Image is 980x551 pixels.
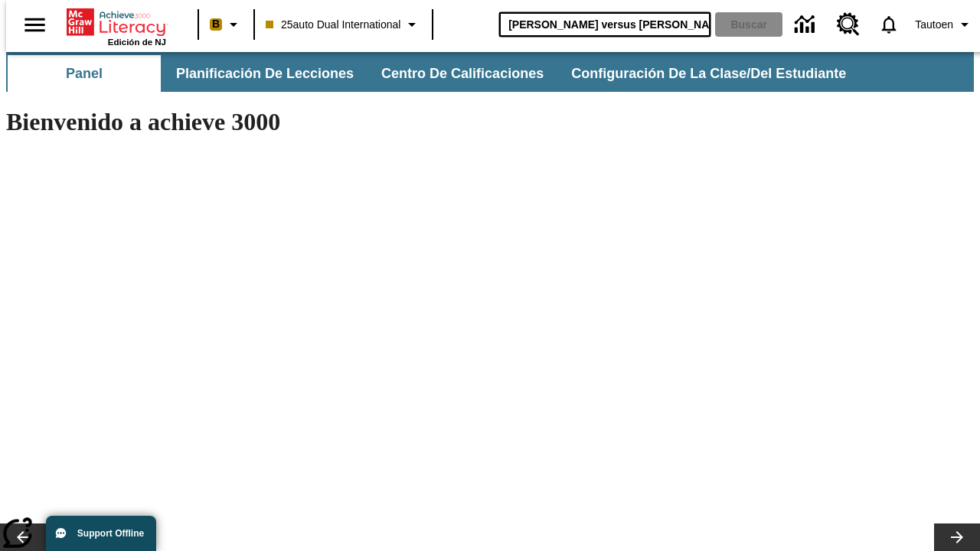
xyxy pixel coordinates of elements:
button: Planificación de lecciones [164,55,366,92]
button: Support Offline [46,516,156,551]
button: Configuración de la clase/del estudiante [559,55,858,92]
div: Portada [67,5,166,47]
span: Planificación de lecciones [176,65,354,83]
span: Configuración de la clase/del estudiante [571,65,846,83]
h1: Bienvenido a achieve 3000 [6,108,668,136]
body: Máximo 600 caracteres [6,12,224,26]
a: Portada [67,7,166,37]
div: Subbarra de navegación [6,55,860,92]
span: B [212,15,220,34]
span: Panel [66,65,103,83]
a: Centro de información [786,4,828,46]
span: Tautoen [915,17,953,33]
a: Notificaciones [869,5,909,44]
button: Abrir el menú lateral [12,2,57,47]
button: Carrusel de lecciones, seguir [934,523,980,551]
input: Buscar campo [499,12,710,37]
button: Centro de calificaciones [369,55,556,92]
span: Edición de NJ [108,37,166,47]
div: Subbarra de navegación [6,52,974,92]
a: Centro de recursos, Se abrirá en una pestaña nueva. [828,4,869,45]
button: Boost El color de la clase es melocotón. Cambiar el color de la clase. [204,11,249,38]
button: Panel [8,55,161,92]
button: Perfil/Configuración [909,11,980,38]
span: 25auto Dual International [266,17,400,33]
span: Support Offline [77,528,144,539]
span: Centro de calificaciones [381,65,544,83]
button: Clase: 25auto Dual International, Selecciona una clase [260,11,427,38]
